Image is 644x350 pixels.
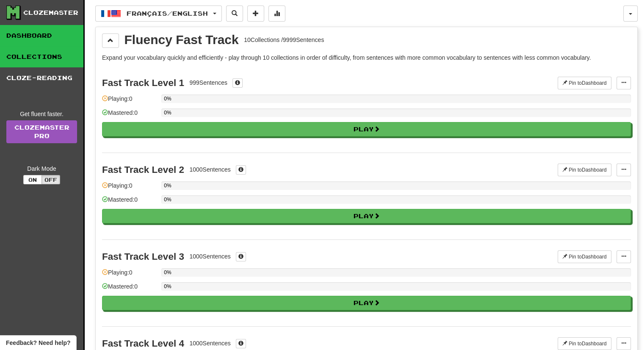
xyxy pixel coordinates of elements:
div: Dark Mode [6,164,77,173]
div: Playing: 0 [102,268,157,282]
button: Search sentences [226,6,243,22]
div: 10 Collections / 9999 Sentences [244,36,324,44]
span: Open feedback widget [6,339,70,347]
div: Mastered: 0 [102,108,157,122]
button: Pin toDashboard [558,250,611,263]
div: Playing: 0 [102,181,157,195]
button: On [23,175,42,184]
button: Play [102,296,631,310]
p: Expand your vocabulary quickly and efficiently - play through 10 collections in order of difficul... [102,53,631,62]
div: 1000 Sentences [189,165,230,174]
button: Off [41,175,60,184]
div: Get fluent faster. [6,110,77,118]
div: Mastered: 0 [102,195,157,209]
div: Fluency Fast Track [124,33,239,46]
button: Play [102,209,631,223]
button: Add sentence to collection [247,6,264,22]
button: Pin toDashboard [558,337,611,350]
div: Clozemaster [23,8,78,17]
div: Playing: 0 [102,94,157,108]
div: Fast Track Level 2 [102,164,184,175]
button: Pin toDashboard [558,77,611,89]
button: Français/English [95,6,222,22]
a: ClozemasterPro [6,120,77,143]
div: 1000 Sentences [189,252,230,261]
div: Mastered: 0 [102,282,157,296]
div: Fast Track Level 1 [102,78,184,88]
div: Fast Track Level 3 [102,251,184,262]
div: Fast Track Level 4 [102,338,184,349]
span: Français / English [127,10,208,17]
button: Pin toDashboard [558,164,611,176]
div: 1000 Sentences [189,339,230,347]
div: 999 Sentences [189,78,227,87]
button: More stats [268,6,285,22]
button: Play [102,122,631,136]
